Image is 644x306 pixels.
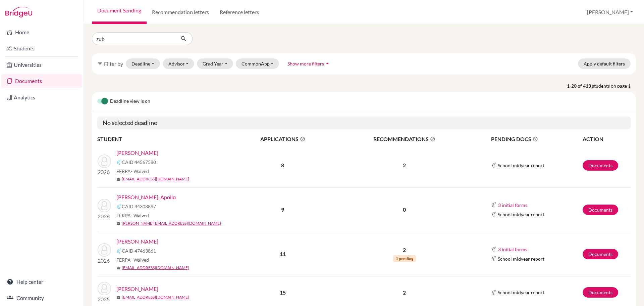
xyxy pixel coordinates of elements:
a: [PERSON_NAME] [116,237,158,246]
input: Find student by name... [92,32,175,45]
th: ACTION [582,135,631,143]
p: 2026 [98,212,111,220]
a: Home [1,26,82,39]
button: Apply default filters [578,58,631,69]
a: [EMAIL_ADDRESS][DOMAIN_NAME] [122,265,189,271]
b: 15 [280,289,286,296]
a: Documents [583,249,618,259]
span: Filter by [104,60,123,67]
span: mail [116,177,120,181]
a: Students [1,42,82,55]
img: Common App logo [116,248,122,254]
img: Ahmedov, Behruz [98,282,111,295]
span: Show more filters [287,61,324,67]
a: Documents [1,74,82,88]
p: 2 [334,289,475,297]
a: Community [1,291,82,305]
b: 9 [281,206,284,213]
a: [PERSON_NAME][EMAIL_ADDRESS][DOMAIN_NAME] [122,220,221,226]
span: mail [116,296,120,300]
span: students on page 1 [592,82,636,89]
span: CAID 44308897 [122,203,156,210]
i: arrow_drop_up [324,60,331,67]
img: Orlandi, Luca [98,243,111,257]
span: FERPA [116,168,149,175]
p: 2025 [98,295,111,303]
p: 2 [334,161,475,169]
button: Advisor [163,58,195,69]
img: Common App logo [491,212,496,217]
img: Berko-Boateng, Andrew [98,155,111,168]
img: Common App logo [491,202,496,208]
th: STUDENT [97,135,231,143]
p: 0 [334,206,475,214]
b: 8 [281,162,284,168]
a: Documents [583,160,618,171]
a: Documents [583,205,618,215]
p: 2 [334,246,475,254]
span: School midyear report [498,289,544,296]
span: - Waived [131,257,149,263]
span: RECOMMENDATIONS [334,135,475,143]
span: mail [116,222,120,226]
span: School midyear report [498,162,544,169]
span: PENDING DOCS [491,135,582,143]
a: [PERSON_NAME], Apollo [116,193,176,201]
a: Documents [583,287,618,298]
a: [EMAIL_ADDRESS][DOMAIN_NAME] [122,176,189,182]
a: Analytics [1,91,82,104]
img: Common App logo [491,290,496,295]
h5: No selected deadline [97,117,631,129]
img: Common App logo [491,163,496,168]
img: Common App logo [491,247,496,252]
button: Show more filtersarrow_drop_up [282,58,336,69]
span: - Waived [131,213,149,218]
span: Deadline view is on [110,97,150,105]
button: Deadline [126,58,160,69]
span: 1 pending [393,255,416,262]
a: [PERSON_NAME] [116,285,158,293]
span: APPLICATIONS [232,135,334,143]
img: Andreichuk, Apollo [98,199,111,212]
span: mail [116,266,120,270]
button: Grad Year [197,58,233,69]
button: [PERSON_NAME] [584,6,636,18]
img: Common App logo [116,204,122,209]
span: CAID 44567580 [122,159,156,166]
a: Universities [1,58,82,72]
p: 2026 [98,257,111,265]
img: Common App logo [491,256,496,261]
strong: 1-20 of 413 [567,82,592,89]
img: Bridge-U [5,7,32,17]
span: FERPA [116,256,149,263]
p: 2026 [98,168,111,176]
button: CommonApp [236,58,279,69]
button: 3 initial forms [498,246,528,253]
i: filter_list [97,61,103,66]
span: FERPA [116,212,149,219]
a: [EMAIL_ADDRESS][DOMAIN_NAME] [122,294,189,300]
button: 3 initial forms [498,201,528,209]
b: 11 [280,251,286,257]
a: [PERSON_NAME] [116,149,158,157]
span: School midyear report [498,255,544,262]
a: Help center [1,275,82,289]
span: - Waived [131,168,149,174]
span: CAID 47463861 [122,247,156,254]
span: School midyear report [498,211,544,218]
img: Common App logo [116,160,122,165]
